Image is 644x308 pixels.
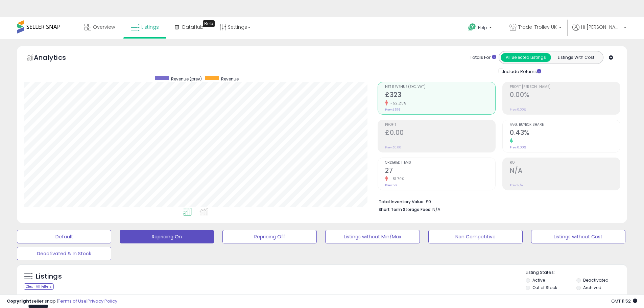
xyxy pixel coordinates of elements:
button: All Selected Listings [501,53,551,62]
a: Settings [214,17,256,37]
a: DataHub [170,17,209,37]
b: Short Term Storage Fees: [379,207,431,212]
button: Repricing On [120,230,214,243]
div: Tooltip anchor [203,20,215,27]
a: Help [463,18,499,39]
a: Overview [79,17,120,37]
label: Archived [583,285,601,290]
label: Active [532,277,545,283]
span: Ordered Items [385,161,495,165]
label: Out of Stock [532,285,557,290]
span: Overview [93,24,115,30]
span: Net Revenue (Exc. VAT) [385,85,495,89]
i: Get Help [468,23,476,31]
span: DataHub [182,24,204,30]
small: Prev: 56 [385,183,397,187]
h5: Analytics [34,53,79,64]
li: £0 [379,197,615,205]
a: Hi [PERSON_NAME] [572,24,626,39]
small: Prev: 0.00% [510,145,526,149]
h2: N/A [510,167,620,176]
div: Totals For [470,54,496,61]
span: 2025-09-9 11:52 GMT [611,298,637,304]
button: Listings without Min/Max [325,230,420,243]
b: Total Inventory Value: [379,199,425,205]
a: Trade-Trolley UK [504,17,567,39]
strong: Copyright [7,298,31,304]
a: Terms of Use [58,298,87,304]
span: Profit [385,123,495,127]
span: N/A [432,206,440,213]
small: Prev: N/A [510,183,523,187]
h2: 0.00% [510,91,620,100]
button: Non Competitive [428,230,523,243]
button: Listings without Cost [531,230,625,243]
p: Listing States: [526,269,627,276]
span: Help [478,25,487,30]
small: Prev: £676 [385,108,400,112]
div: seller snap | | [7,298,117,305]
span: ROI [510,161,620,165]
button: Listings With Cost [551,53,601,62]
h2: £323 [385,91,495,100]
button: Deactivated & In Stock [17,247,111,260]
h2: 27 [385,167,495,176]
span: Profit [PERSON_NAME] [510,85,620,89]
span: Listings [141,24,159,30]
small: -52.25% [388,101,406,106]
a: Listings [126,17,164,37]
small: Prev: 0.00% [510,108,526,112]
small: Prev: £0.00 [385,145,401,149]
button: Repricing Off [222,230,317,243]
span: Trade-Trolley UK [518,24,557,30]
small: -51.79% [388,176,404,182]
span: Revenue [221,76,239,82]
div: Include Returns [494,67,549,75]
span: Avg. Buybox Share [510,123,620,127]
h5: Listings [36,272,62,281]
label: Deactivated [583,277,609,283]
h2: £0.00 [385,129,495,138]
span: Revenue (prev) [171,76,202,82]
span: Hi [PERSON_NAME] [581,24,622,30]
div: Clear All Filters [24,283,54,290]
a: Privacy Policy [88,298,117,304]
h2: 0.43% [510,129,620,138]
button: Default [17,230,111,243]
